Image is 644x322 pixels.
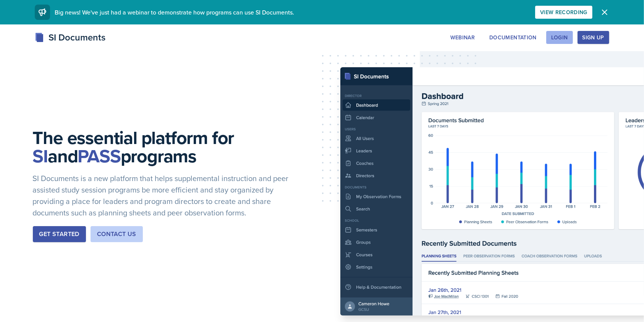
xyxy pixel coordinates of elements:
div: SI Documents [35,31,105,44]
button: Get Started [33,226,86,242]
div: Login [551,34,568,40]
button: Documentation [484,31,542,44]
div: Documentation [489,34,537,40]
div: Get Started [39,230,79,239]
div: View Recording [540,9,587,15]
div: Webinar [450,34,475,40]
div: Contact Us [97,230,136,239]
div: Sign Up [583,34,604,40]
button: Contact Us [91,226,143,242]
button: View Recording [535,6,592,19]
span: Big news! We've just had a webinar to demonstrate how programs can use SI Documents. [55,8,294,16]
button: Webinar [445,31,480,44]
button: Sign Up [578,31,609,44]
button: Login [546,31,573,44]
